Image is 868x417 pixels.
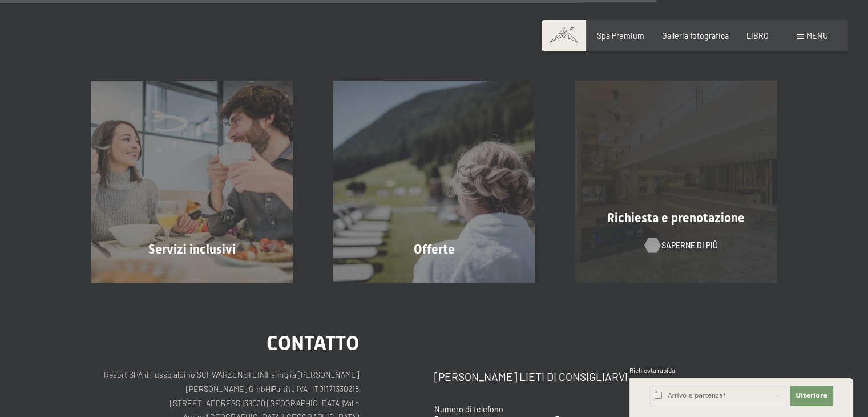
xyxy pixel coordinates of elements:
font: Numero di telefono [434,404,503,414]
font: [STREET_ADDRESS] [170,398,243,408]
font: Richiesta rapida [629,367,675,374]
font: [PERSON_NAME] lieti di consigliarvi [434,370,628,383]
a: LIBRO [746,31,769,41]
font: | [265,370,267,379]
a: Junior Richiesta e prenotazione Saperne di più [555,81,797,282]
font: Servizi inclusivi [148,242,236,256]
font: Ulteriore [796,392,827,399]
font: [PERSON_NAME] GmbH [186,384,271,394]
a: Galleria fotografica [662,31,729,41]
font: Saperne di più [661,240,718,250]
font: Famiglia [PERSON_NAME] [267,370,359,379]
font: Richiesta e prenotazione [607,211,745,225]
font: menu [806,31,828,41]
font: Offerte [414,242,455,256]
font: | [243,398,244,408]
font: | [342,398,344,408]
font: 39030 [GEOGRAPHIC_DATA] [244,398,342,408]
font: contatto [267,331,359,355]
button: Ulteriore [790,386,833,406]
font: Partita IVA: IT01171330218 [272,384,359,394]
font: Resort SPA di lusso alpino SCHWARZENSTEIN [104,370,265,379]
a: Junior Offerte [313,81,555,282]
a: Junior Servizi inclusivi [71,81,313,282]
a: Spa Premium [597,31,644,41]
font: | [271,384,272,394]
